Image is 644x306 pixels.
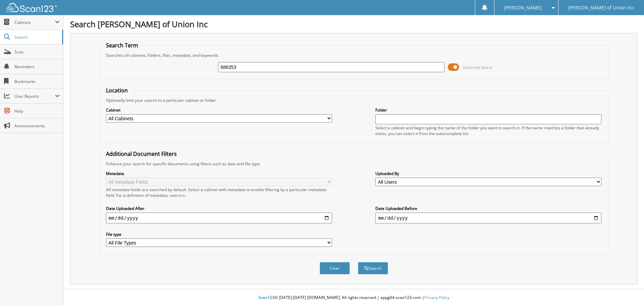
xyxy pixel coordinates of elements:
span: Search [14,34,59,40]
a: Privacy Policy [424,295,449,300]
button: Search [358,262,388,274]
label: Folder [375,107,601,113]
div: Optionally limit your search to a particular cabinet or folder [103,97,605,103]
span: User Reports [14,93,55,99]
span: Cabinets [14,19,55,25]
label: Date Uploaded Before [375,206,601,211]
span: Announcements [14,123,60,129]
img: scan123-logo-white.svg [7,3,57,12]
input: start [106,213,332,223]
div: © [DATE]-[DATE] [DOMAIN_NAME]. All rights reserved | appg04-scan123-com | [63,290,644,306]
span: Scan123 [258,295,274,300]
div: Searches all cabinets, folders, files, metadata, and keywords [103,52,605,58]
span: Bookmarks [14,79,60,84]
span: Help [14,108,60,114]
label: Uploaded By [375,171,601,176]
label: Metadata [106,171,332,176]
button: Clear [320,262,350,274]
legend: Location [103,87,131,94]
label: File type [106,231,332,237]
div: All metadata fields are searched by default. Select a cabinet with metadata to enable filtering b... [106,187,332,198]
div: Select a cabinet and begin typing the name of the folder you want to search in. If the name match... [375,125,601,136]
span: [PERSON_NAME] of Union Inc [568,6,634,10]
input: end [375,213,601,223]
span: [PERSON_NAME] [504,6,542,10]
span: Reminders [14,64,60,70]
span: Scan [14,49,60,55]
span: Advanced Search [463,65,493,70]
label: Date Uploaded After [106,206,332,211]
legend: Additional Document Filters [103,150,180,158]
a: here [176,192,185,198]
h1: Search [PERSON_NAME] of Union Inc [70,18,637,30]
legend: Search Term [103,42,142,49]
div: Enhance your search for specific documents using filters such as date and file type. [103,161,605,167]
label: Cabinet [106,107,332,113]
